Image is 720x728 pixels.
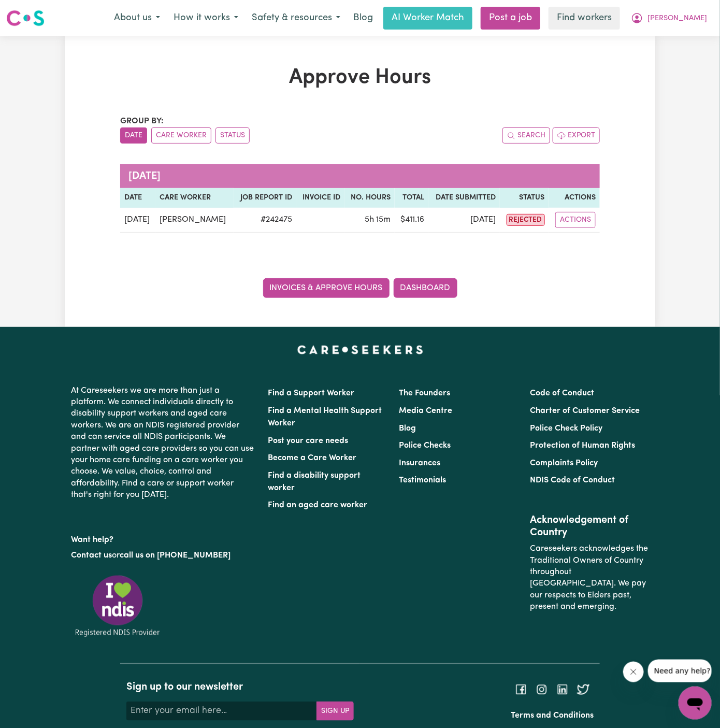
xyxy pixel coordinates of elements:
[428,208,500,233] td: [DATE]
[268,501,367,509] a: Find an aged care worker
[530,441,636,450] a: Protection of Human Rights
[215,127,250,144] button: sort invoices by paid status
[126,681,354,693] h2: Sign up to our newsletter
[365,216,391,224] span: 5 hours 15 minutes
[120,65,600,90] h1: Approve Hours
[268,407,382,427] a: Find a Mental Health Support Worker
[530,407,640,415] a: Charter of Customer Service
[399,389,450,397] a: The Founders
[296,188,344,208] th: Invoice ID
[234,188,296,208] th: Job Report ID
[120,208,155,233] td: [DATE]
[399,441,451,450] a: Police Checks
[120,117,164,125] span: Group by:
[268,437,348,445] a: Post your care needs
[428,188,500,208] th: Date Submitted
[268,389,354,397] a: Find a Support Worker
[549,7,620,30] a: Find workers
[383,7,472,30] a: AI Worker Match
[511,711,594,720] a: Terms and Conditions
[268,454,356,462] a: Become a Care Worker
[268,472,361,492] a: Find a disability support worker
[530,539,649,617] p: Careseekers acknowledges the Traditional Owners of Country throughout [GEOGRAPHIC_DATA]. We pay o...
[155,188,234,208] th: Care worker
[126,702,317,720] input: Enter your email here...
[107,7,167,29] button: About us
[120,551,231,560] a: call us on [PHONE_NUMBER]
[347,7,379,30] a: Blog
[6,6,45,30] a: Careseekers logo
[536,686,548,694] a: Follow Careseekers on Instagram
[263,278,390,298] a: Invoices & Approve Hours
[502,127,550,144] button: Search
[679,687,712,720] iframe: Button to launch messaging window
[120,127,147,144] button: sort invoices by date
[6,9,45,27] img: Careseekers logo
[71,574,164,638] img: Registered NDIS provider
[245,7,347,29] button: Safety & resources
[394,278,457,298] a: Dashboard
[553,127,600,144] button: Export
[71,381,255,505] p: At Careseekers we are more than just a platform. We connect individuals directly to disability su...
[647,13,707,24] span: [PERSON_NAME]
[344,188,395,208] th: No. Hours
[556,686,569,694] a: Follow Careseekers on LinkedIn
[297,346,423,354] a: Careseekers home page
[481,7,540,30] a: Post a job
[530,476,615,484] a: NDIS Code of Conduct
[234,208,296,233] td: # 242475
[167,7,245,29] button: How it works
[120,164,600,188] caption: [DATE]
[151,127,211,144] button: sort invoices by care worker
[395,208,428,233] td: $ 411.16
[530,389,595,397] a: Code of Conduct
[71,546,255,565] p: or
[500,188,549,208] th: Status
[120,188,155,208] th: Date
[71,530,255,546] p: Want help?
[577,686,589,694] a: Follow Careseekers on Twitter
[507,214,545,226] span: rejected
[395,188,428,208] th: Total
[515,686,527,694] a: Follow Careseekers on Facebook
[549,188,600,208] th: Actions
[530,514,649,539] h2: Acknowledgement of Country
[530,459,598,467] a: Complaints Policy
[530,424,603,433] a: Police Check Policy
[399,424,416,433] a: Blog
[71,551,112,560] a: Contact us
[155,208,234,233] td: [PERSON_NAME]
[399,459,440,467] a: Insurances
[399,407,452,415] a: Media Centre
[555,212,596,228] button: Actions
[648,660,712,682] iframe: Message from company
[316,702,354,720] button: Subscribe
[399,476,446,484] a: Testimonials
[624,7,714,29] button: My Account
[623,662,644,682] iframe: Close message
